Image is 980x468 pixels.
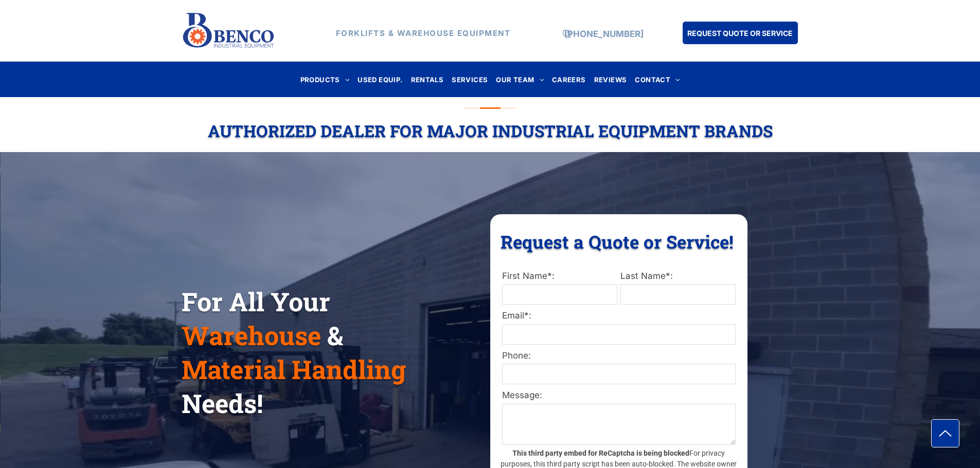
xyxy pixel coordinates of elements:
[336,28,511,38] strong: FORKLIFTS & WAREHOUSE EQUIPMENT
[502,309,736,323] label: Email*:
[492,72,548,86] a: OUR TEAM
[501,230,734,253] span: Request a Quote or Service!
[208,120,773,142] span: Authorized Dealer For Major Industrial Equipment Brands
[564,29,644,39] a: [PHONE_NUMBER]
[182,319,321,352] span: Warehouse
[590,72,631,86] a: REVIEWS
[182,352,406,386] span: Material Handling
[182,285,330,319] span: For All Your
[683,22,798,44] a: REQUEST QUOTE OR SERVICE
[512,449,689,457] strong: This third party embed for ReCaptcha is being blocked
[502,349,736,363] label: Phone:
[502,270,617,283] label: First Name*:
[353,72,406,86] a: USED EQUIP.
[327,319,343,352] span: &
[182,386,263,420] span: Needs!
[407,72,448,86] a: RENTALS
[548,72,590,86] a: CAREERS
[620,270,736,283] label: Last Name*:
[448,72,492,86] a: SERVICES
[631,72,684,86] a: CONTACT
[687,24,793,43] span: REQUEST QUOTE OR SERVICE
[296,72,354,86] a: PRODUCTS
[502,389,736,402] label: Message:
